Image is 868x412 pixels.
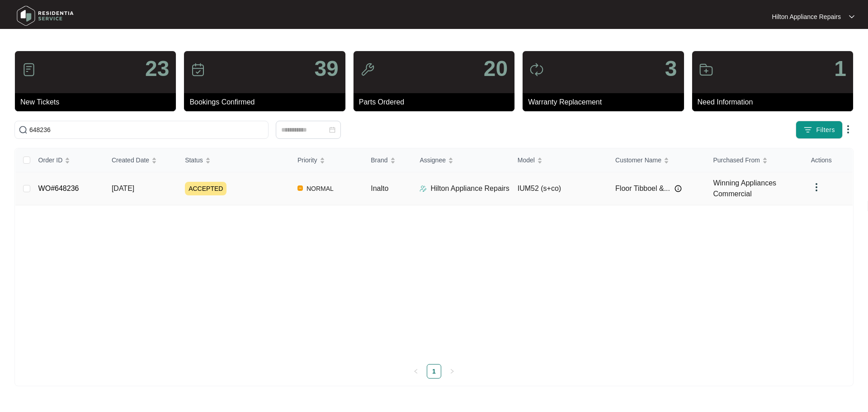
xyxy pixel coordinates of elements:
th: Brand [363,148,412,172]
th: Model [510,148,608,172]
button: left [409,364,423,379]
img: Vercel Logo [297,185,303,191]
img: residentia service logo [14,2,77,29]
th: Actions [804,148,853,172]
span: ACCEPTED [185,182,226,195]
th: Assignee [412,148,510,172]
span: left [413,369,419,374]
button: right [445,364,459,379]
span: Status [185,155,203,165]
li: Previous Page [409,364,423,379]
img: icon [699,62,713,77]
p: Hilton Appliance Repairs [772,12,841,21]
th: Order ID [31,148,104,172]
img: dropdown arrow [843,124,854,135]
span: Filters [816,125,835,135]
p: Parts Ordered [359,97,514,108]
span: Purchased From [713,155,759,165]
p: 39 [314,58,338,80]
p: Hilton Appliance Repairs [430,183,509,194]
span: Model [518,155,535,165]
th: Created Date [104,148,178,172]
span: NORMAL [303,183,337,194]
span: Created Date [112,155,149,165]
p: 20 [484,58,508,80]
img: filter icon [803,125,812,134]
span: Assignee [420,155,446,165]
span: Order ID [38,155,63,165]
p: 1 [834,58,846,80]
img: dropdown arrow [849,14,854,19]
th: Purchased From [706,148,803,172]
p: Need Information [698,97,853,108]
span: [DATE] [112,185,134,192]
img: icon [191,62,205,77]
img: icon [360,62,375,77]
span: Priority [297,155,317,165]
button: filter iconFilters [796,121,843,139]
td: IUM52 (s+co) [510,172,608,205]
span: Inalto [371,185,388,192]
a: 1 [427,365,441,378]
th: Customer Name [608,148,706,172]
span: Customer Name [615,155,661,165]
input: Search by Order Id, Assignee Name, Customer Name, Brand and Model [29,125,264,135]
p: 23 [145,58,169,80]
th: Status [178,148,290,172]
p: Bookings Confirmed [189,97,345,108]
a: WO#648236 [38,185,79,192]
img: icon [529,62,544,77]
img: search-icon [19,125,28,134]
span: Winning Appliances Commercial [713,179,776,198]
span: right [449,369,455,374]
li: Next Page [445,364,459,379]
span: Brand [371,155,387,165]
img: Assigner Icon [420,185,427,192]
img: icon [22,62,36,77]
img: Info icon [675,185,682,192]
p: New Tickets [20,97,176,108]
img: dropdown arrow [811,182,822,193]
p: Warranty Replacement [528,97,684,108]
p: 3 [665,58,677,80]
li: 1 [427,364,441,379]
span: Floor Tibboel &... [615,183,670,194]
th: Priority [290,148,363,172]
